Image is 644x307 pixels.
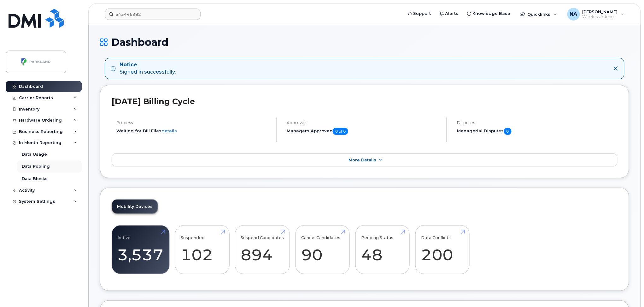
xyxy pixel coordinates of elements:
a: Mobility Devices [112,200,158,214]
a: Pending Status 48 [361,229,404,271]
h5: Managers Approved [287,128,441,135]
h4: Approvals [287,120,441,125]
strong: Notice [120,61,176,69]
span: More Details [348,158,376,162]
div: Signed in successfully. [120,61,176,76]
h5: Managerial Disputes [457,128,618,135]
a: details [161,128,177,133]
a: Cancel Candidates 90 [301,229,344,271]
h4: Disputes [457,120,618,125]
a: Suspended 102 [181,229,224,271]
span: 0 of 0 [333,128,348,135]
h2: [DATE] Billing Cycle [112,97,618,106]
a: Data Conflicts 200 [421,229,464,271]
h4: Process [116,120,271,125]
li: Waiting for Bill Files [116,128,271,134]
a: Suspend Candidates 894 [241,229,284,271]
a: Active 3,537 [118,229,164,271]
h1: Dashboard [100,37,629,48]
span: 0 [504,128,512,135]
